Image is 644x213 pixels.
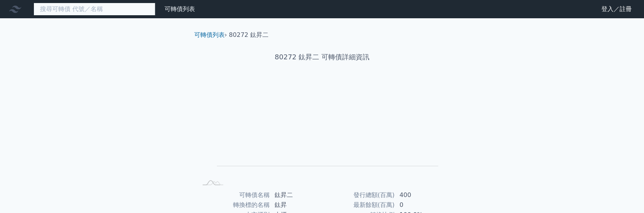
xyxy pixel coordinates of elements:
li: › [194,30,227,40]
a: 登入／註冊 [595,3,638,15]
td: 鈦昇 [270,200,322,210]
li: 80272 鈦昇二 [229,30,268,40]
g: Chart [210,86,438,177]
td: 最新餘額(百萬) [322,200,395,210]
a: 可轉債列表 [194,31,225,38]
td: 鈦昇二 [270,190,322,200]
td: 400 [395,190,447,200]
input: 搜尋可轉債 代號／名稱 [34,3,155,16]
td: 0 [395,200,447,210]
h1: 80272 鈦昇二 可轉債詳細資訊 [188,52,456,62]
td: 發行總額(百萬) [322,190,395,200]
td: 可轉債名稱 [197,190,270,200]
td: 轉換標的名稱 [197,200,270,210]
a: 可轉債列表 [165,5,195,13]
